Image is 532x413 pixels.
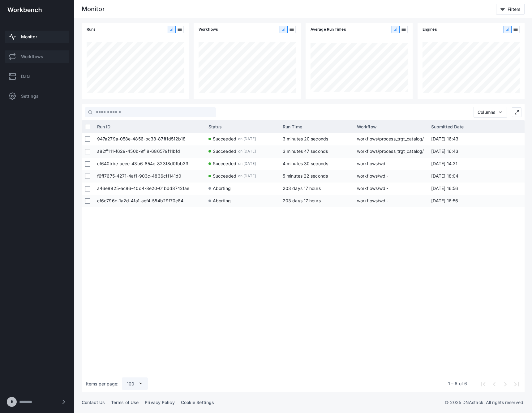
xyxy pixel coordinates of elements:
[445,399,525,406] p: © 2025 DNAstack. All rights reserved.
[431,158,487,170] span: [DATE] 14:21
[97,124,111,129] span: Run ID
[431,195,487,207] span: [DATE] 16:56
[5,90,69,102] a: Settings
[5,50,69,63] a: Workflows
[510,378,521,389] button: Last page
[357,170,425,183] span: workflows/wdl-common/wdl/tasks/bam_stats.wdl-bam_stats-0
[357,124,377,129] span: Workflow
[283,124,302,129] span: Run Time
[213,145,236,157] span: Succeeded
[21,34,37,40] span: Monitor
[431,124,464,129] span: Submitted Date
[283,148,328,154] span: 3 minutes 47 seconds
[357,133,425,145] span: workflows/process_trgt_catalog/process_trgt_catalog.wdl-filter_trgt_catalog-1
[283,173,328,179] span: 5 minutes 22 seconds
[431,133,487,145] span: [DATE] 16:43
[238,158,256,169] span: on [DATE]
[477,378,488,389] button: First page
[357,183,425,195] span: workflows/wdl-common/wdl/tasks/cpg_pileup.wdl-cpg_pileup-1
[5,31,69,43] a: Monitor
[357,158,425,170] span: workflows/wdl-common/wdl/tasks/bam_stats.wdl-bam_stats-0
[478,110,496,115] span: Columns
[213,183,231,194] span: Aborting
[238,170,256,182] span: on [DATE]
[213,195,231,206] span: Aborting
[283,161,328,166] span: 4 minutes 30 seconds
[213,158,236,169] span: Succeeded
[199,26,218,32] span: Workflows
[431,170,487,183] span: [DATE] 18:04
[474,107,507,118] button: Columns
[423,26,437,32] span: Engines
[21,73,31,80] span: Data
[86,381,119,387] div: Items per page:
[87,26,96,32] span: Runs
[283,136,328,141] span: 3 minutes 20 seconds
[431,145,487,158] span: [DATE] 16:43
[97,133,202,145] span: 947a279a-058e-4856-bc38-87ff1d512b18
[496,4,525,15] button: Filters
[213,133,236,144] span: Succeeded
[311,26,346,32] span: Average Run Times
[283,186,321,191] span: 203 days 17 hours
[97,158,202,170] span: cf640bbe-aeee-43b6-854e-823f8d0fbb23
[431,183,487,195] span: [DATE] 16:56
[82,400,105,405] a: Contact Us
[499,378,510,389] button: Next page
[97,145,202,158] span: a82ff111-f629-450b-9f18-686579f11bfd
[488,378,499,389] button: Previous page
[208,124,222,129] span: Status
[145,400,174,405] a: Privacy Policy
[21,54,43,60] span: Workflows
[357,145,425,158] span: workflows/process_trgt_catalog/process_trgt_catalog.wdl-filter_trgt_catalog-0
[448,381,467,387] div: 1 – 6 of 6
[283,198,321,203] span: 203 days 17 hours
[508,6,521,12] span: Filters
[238,133,256,144] span: on [DATE]
[21,93,39,99] span: Settings
[111,400,139,405] a: Terms of Use
[97,183,202,195] span: a46e8925-ac86-40d4-8e20-01bdd8742fae
[181,400,214,405] a: Cookie Settings
[213,170,236,182] span: Succeeded
[7,7,42,12] img: workbench-logo-white.svg
[82,6,105,12] div: Monitor
[97,170,202,183] span: f6ff7675-4271-4af1-903c-4836cf1141d0
[238,145,256,157] span: on [DATE]
[357,195,425,207] span: workflows/wdl-common/wdl/tasks/cpg_pileup.wdl-cpg_pileup-0
[97,195,202,207] span: cf6c796c-1a2d-4fa1-aef4-554b29f70e84
[5,70,69,83] a: Data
